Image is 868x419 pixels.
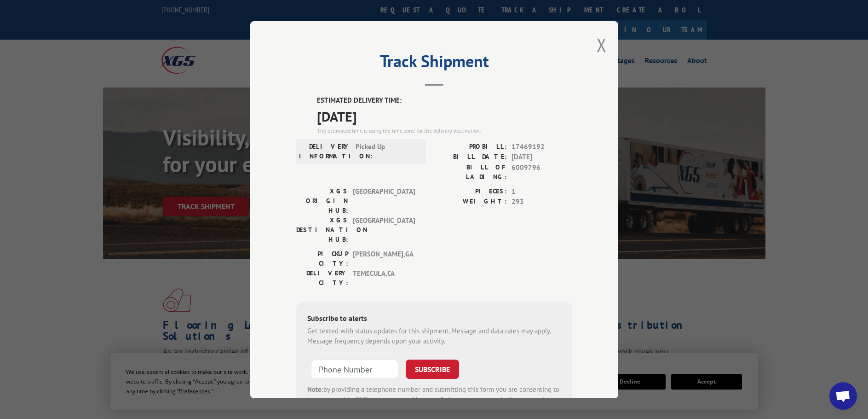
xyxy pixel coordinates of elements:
[296,249,348,268] label: PICKUP CITY:
[356,141,418,161] span: Picked Up
[512,186,572,197] span: 1
[353,186,415,215] span: [GEOGRAPHIC_DATA]
[296,186,348,215] label: XGS ORIGIN HUB:
[296,55,572,72] h2: Track Shipment
[434,141,507,152] label: PROBILL:
[829,382,857,410] a: Open chat
[307,326,561,346] div: Get texted with status updates for this shipment. Message and data rates may apply. Message frequ...
[434,186,507,197] label: PIECES:
[353,215,415,244] span: [GEOGRAPHIC_DATA]
[597,33,607,57] button: Close modal
[307,312,561,326] div: Subscribe to alerts
[307,384,561,415] div: by providing a telephone number and submitting this form you are consenting to be contacted by SM...
[512,152,572,163] span: [DATE]
[434,197,507,207] label: WEIGHT:
[353,249,415,268] span: [PERSON_NAME] , GA
[311,359,398,378] input: Phone Number
[296,268,348,287] label: DELIVERY CITY:
[317,105,572,126] span: [DATE]
[296,215,348,244] label: XGS DESTINATION HUB:
[299,141,351,161] label: DELIVERY INFORMATION:
[307,384,323,393] strong: Note:
[434,162,507,181] label: BILL OF LADING:
[512,197,572,207] span: 293
[434,152,507,163] label: BILL DATE:
[317,126,572,134] div: The estimated time is using the time zone for the delivery destination.
[353,268,415,287] span: TEMECULA , CA
[512,162,572,181] span: 6009796
[406,359,459,378] button: SUBSCRIBE
[317,95,572,106] label: ESTIMATED DELIVERY TIME:
[512,141,572,152] span: 17469192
